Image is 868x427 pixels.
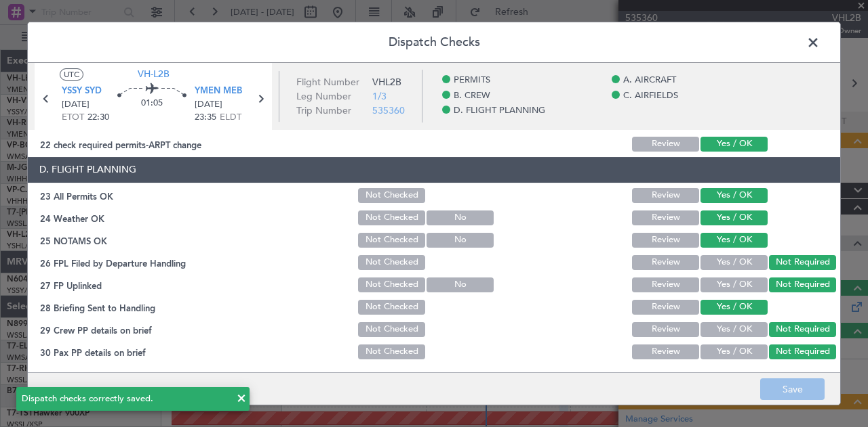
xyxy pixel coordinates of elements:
button: Yes / OK [701,233,768,248]
button: Not Required [769,322,836,337]
button: Review [632,277,699,292]
button: Review [632,233,699,248]
button: Yes / OK [701,255,768,270]
button: Not Required [769,344,836,359]
button: Review [632,255,699,270]
button: Review [632,188,699,203]
span: C. AIRFIELDS [623,89,678,103]
button: Review [632,210,699,225]
button: Yes / OK [701,322,768,337]
button: Review [632,344,699,359]
div: Dispatch checks correctly saved. [22,392,229,406]
button: Yes / OK [701,188,768,203]
span: A. AIRCRAFT [623,74,676,87]
button: Yes / OK [701,137,768,152]
button: Not Required [769,277,836,292]
button: Yes / OK [701,300,768,315]
button: Review [632,322,699,337]
header: Dispatch Checks [28,22,840,63]
button: Yes / OK [701,277,768,292]
button: Yes / OK [701,344,768,359]
button: Not Required [769,255,836,270]
button: Yes / OK [701,210,768,225]
button: Review [632,137,699,152]
button: Review [632,300,699,315]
